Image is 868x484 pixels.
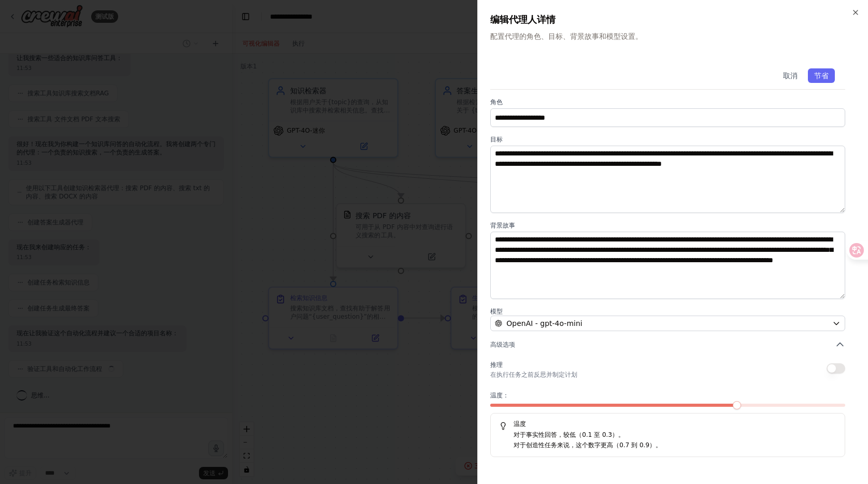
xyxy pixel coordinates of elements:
font: 节省 [814,72,829,80]
font: 背景故事 [490,222,515,229]
button: 节省 [808,68,835,83]
font: 温度： [490,392,509,399]
font: 编辑代理人详情 [490,14,556,25]
span: OpenAI - gpt-4o-mini [506,318,582,329]
font: 高级选项 [490,341,515,348]
font: 配置代理的角色、目标、背景故事和模型设置。 [490,32,643,40]
font: 目标 [490,136,503,143]
font: 模型 [490,308,503,315]
button: 高级选项 [490,339,845,350]
button: OpenAI - gpt-4o-mini [490,316,845,331]
font: 对于事实性回答，较低（0.1 至 0.3）。 [514,431,624,438]
font: 在执行任务之前反思并制定计划 [490,371,577,378]
button: 取消 [777,68,804,83]
font: 取消 [783,72,798,80]
font: 对于创造性任务来说，这个数字更高（0.7 到 0.9）。 [514,442,662,449]
font: 推理 [490,361,503,368]
font: 温度 [514,420,525,428]
font: 角色 [490,98,503,106]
